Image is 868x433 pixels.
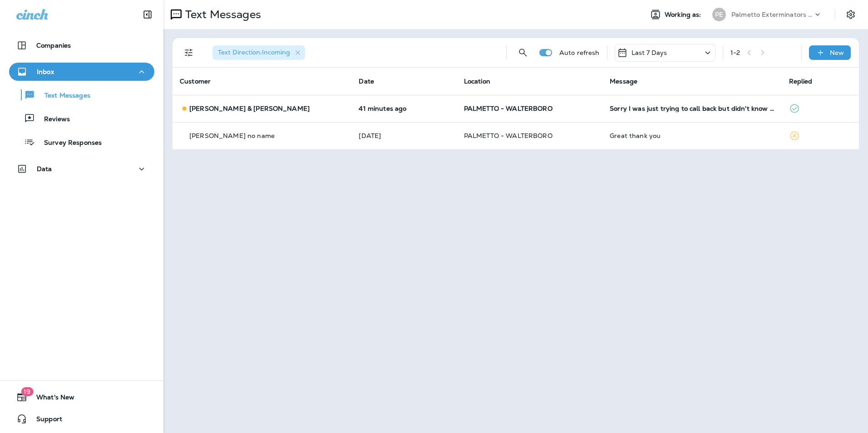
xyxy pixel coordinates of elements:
div: Text Direction:Incoming [212,45,305,60]
button: Data [9,160,154,178]
p: Text Messages [35,92,90,100]
button: Inbox [9,63,154,81]
div: 1 - 2 [730,49,740,56]
div: Sorry I was just trying to call back but didn't know which option to press on the menu. That is g... [610,105,774,112]
span: Date [359,77,374,85]
p: Companies [36,42,71,49]
button: Companies [9,36,154,54]
p: Sep 2, 2025 10:10 AM [359,132,449,139]
p: Sep 8, 2025 08:16 AM [359,105,449,112]
span: Customer [180,77,211,85]
button: 19What's New [9,388,154,406]
button: Support [9,410,154,428]
p: Auto refresh [559,49,600,56]
p: Reviews [35,115,70,124]
span: Location [464,77,490,85]
span: Support [27,415,62,426]
button: Filters [180,44,198,62]
button: Collapse Sidebar [135,5,160,24]
button: Search Messages [514,44,532,62]
span: PALMETTO - WALTERBORO [464,104,552,113]
button: Text Messages [9,85,154,104]
span: Text Direction : Incoming [218,48,290,56]
span: Replied [789,77,813,85]
p: Text Messages [182,8,261,21]
span: Working as: [665,11,703,19]
p: [PERSON_NAME] & [PERSON_NAME] [189,105,310,112]
p: Last 7 Days [631,49,667,56]
span: Message [610,77,637,85]
div: Great thank you [610,132,774,139]
span: PALMETTO - WALTERBORO [464,132,552,140]
p: Palmetto Exterminators LLC [731,11,813,18]
button: Reviews [9,109,154,128]
span: What's New [27,394,74,404]
p: [PERSON_NAME] no name [189,132,275,139]
p: Data [37,165,52,172]
span: 19 [21,387,33,396]
p: New [830,49,844,56]
button: Settings [843,6,859,23]
button: Survey Responses [9,133,154,152]
p: Survey Responses [35,139,102,148]
p: Inbox [37,68,54,75]
div: PE [712,8,726,21]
